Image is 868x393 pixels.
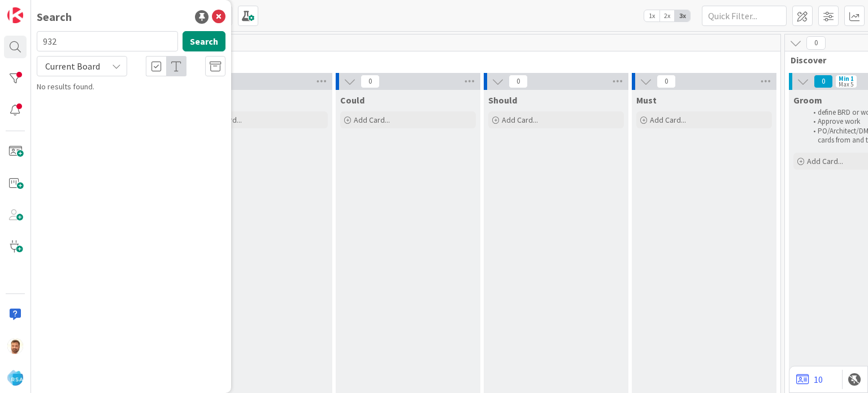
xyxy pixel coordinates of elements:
input: Search for title... [37,31,178,51]
div: Max 5 [839,81,853,87]
span: Add Card... [650,115,686,125]
span: Could [340,94,364,106]
span: 1x [644,10,659,21]
span: 0 [509,75,528,88]
div: Search [37,8,72,25]
input: Quick Filter... [702,6,787,26]
span: Should [488,94,517,106]
span: 0 [361,75,380,88]
span: Add Card... [502,115,538,125]
span: 0 [814,75,833,88]
span: 0 [806,36,826,50]
img: AS [7,338,23,354]
span: Product Backlog [41,54,766,66]
button: Search [183,31,225,51]
span: Current Board [45,61,100,72]
img: Visit kanbanzone.com [7,7,23,23]
div: Min 1 [839,76,854,81]
span: 3x [675,10,690,21]
span: Groom [793,94,822,106]
span: 2x [659,10,675,21]
div: No results found. [37,81,225,93]
a: 10 [796,373,823,386]
span: Add Card... [354,115,390,125]
span: 0 [657,75,676,88]
span: Add Card... [807,156,843,166]
img: avatar [7,370,23,386]
span: Must [636,94,657,106]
